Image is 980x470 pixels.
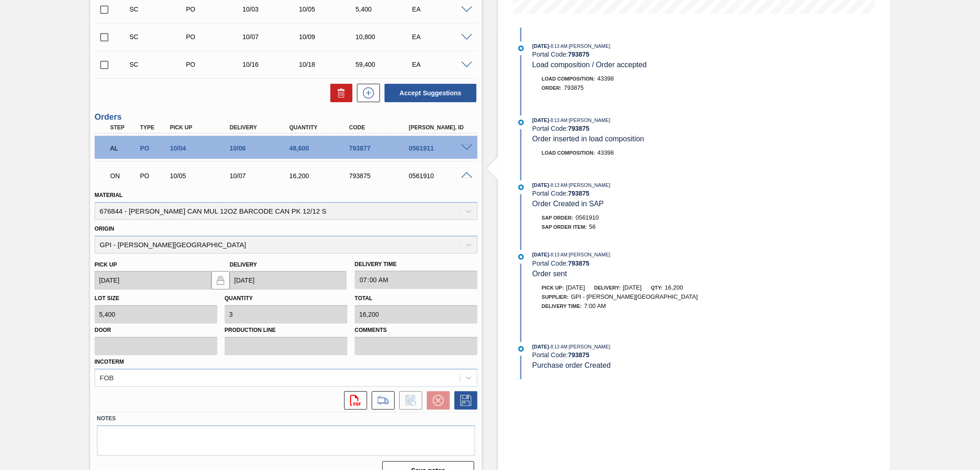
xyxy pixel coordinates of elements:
input: mm/dd/yyyy [95,271,211,290]
button: locked [211,271,230,290]
label: Lot size [95,295,119,302]
span: 0561910 [576,214,599,221]
strong: 793875 [568,260,589,267]
span: Order inserted in load composition [532,135,645,143]
span: [DATE] [623,284,642,291]
div: FOB [100,374,114,382]
span: : [PERSON_NAME] [567,117,611,123]
span: 7:00 AM [584,302,606,309]
label: Delivery [230,261,257,268]
div: Save Order [450,391,477,410]
span: Order sent [532,270,567,278]
span: [DATE] [532,117,549,123]
div: Code [347,124,414,131]
div: Suggestion Created [127,33,191,41]
span: [DATE] [532,252,549,257]
img: locked [215,275,226,286]
span: - 8:13 AM [549,183,567,188]
div: 48,600 [287,145,355,152]
div: Delivery [227,124,295,131]
div: 10/03/2025 [240,6,304,13]
label: Production Line [225,324,347,337]
div: Accept Suggestions [380,83,477,103]
span: Load Composition : [542,76,595,81]
div: Pick up [168,124,235,131]
label: Material [95,192,123,198]
div: 10/04/2025 [168,145,235,152]
div: 10/07/2025 [240,33,304,41]
div: 0561910 [407,172,474,180]
label: Delivery Time [355,258,477,271]
div: 10/18/2025 [297,61,360,68]
span: 16,200 [665,284,683,291]
span: Load Composition : [542,150,595,156]
div: 10/05/2025 [168,172,235,180]
label: Pick up [95,261,117,268]
span: [DATE] [532,43,549,49]
div: 10/05/2025 [297,6,360,13]
div: Go to Load Composition [367,391,395,410]
label: Origin [95,226,114,232]
strong: 793875 [568,51,589,58]
span: Order Created in SAP [532,200,604,208]
div: Portal Code: [532,351,751,359]
span: : [PERSON_NAME] [567,344,611,349]
label: Notes [97,412,475,425]
span: 43398 [597,75,614,82]
div: Portal Code: [532,125,751,132]
div: 16,200 [287,172,355,180]
div: EA [410,61,473,68]
p: ON [110,172,137,180]
div: Portal Code: [532,260,751,267]
span: - 8:13 AM [549,252,567,257]
h3: Orders [95,112,477,122]
img: atual [518,120,524,125]
div: New suggestion [352,84,380,102]
div: 10/06/2025 [227,145,295,152]
img: atual [518,46,524,51]
div: Open PDF file [340,391,367,410]
div: Suggestion Created [127,6,191,13]
span: Qty: [651,285,663,290]
span: Load composition / Order accepted [532,61,647,69]
label: Comments [355,324,477,337]
div: 793877 [347,145,414,152]
div: Purchase order [184,61,247,68]
div: Purchase order [138,172,170,180]
span: : [PERSON_NAME] [567,43,611,49]
div: Purchase order [184,33,247,41]
div: 5,400 [353,6,417,13]
img: atual [518,185,524,190]
div: EA [410,33,473,41]
strong: 793875 [568,190,589,197]
div: Awaiting Load Composition [108,138,140,158]
span: - 8:13 AM [549,44,567,49]
div: 10/09/2025 [297,33,360,41]
span: Order : [542,85,561,91]
span: 793875 [564,84,583,91]
span: - 8:13 AM [549,118,567,123]
span: Delivery Time : [542,303,582,309]
strong: 793875 [568,351,589,359]
div: 10/07/2025 [227,172,295,180]
div: Cancel Order [422,391,450,410]
input: mm/dd/yyyy [230,271,346,290]
div: Purchase order [138,145,170,152]
div: Portal Code: [532,190,751,197]
label: Incoterm [95,359,124,365]
div: 10/16/2025 [240,61,304,68]
label: Door [95,324,217,337]
div: [PERSON_NAME]. ID [407,124,474,131]
div: Delete Suggestions [326,84,352,102]
div: Quantity [287,124,355,131]
p: AL [110,145,137,152]
span: : [PERSON_NAME] [567,182,611,188]
strong: 793875 [568,125,589,132]
div: Portal Code: [532,51,751,58]
span: Pick up: [542,285,564,290]
span: [DATE] [532,344,549,349]
div: Inform order change [395,391,422,410]
span: SAP Order: [542,215,573,220]
span: : [PERSON_NAME] [567,252,611,257]
span: [DATE] [532,182,549,188]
